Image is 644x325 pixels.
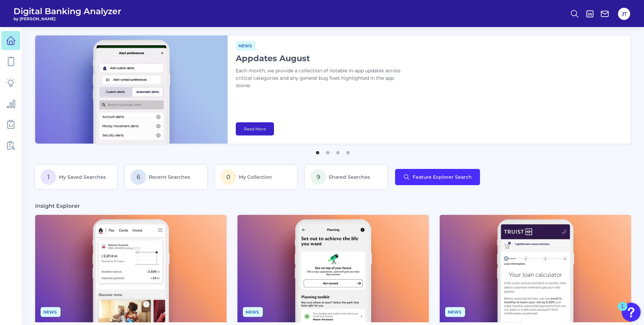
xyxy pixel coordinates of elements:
span: 0 [221,169,236,185]
span: News [445,307,465,317]
span: My Collection [239,174,272,180]
button: 1 [314,148,321,154]
span: Feature Explorer Search [413,174,472,180]
p: Each month, we provide a collection of notable in-app updates across critical categories and any ... [236,67,405,90]
img: News - Phone.png [35,215,227,322]
span: Digital Banking Analyzer [14,6,121,16]
a: 0My Collection [215,165,297,189]
a: News [41,308,61,315]
button: Open Resource Center, 1 new notification [622,303,641,322]
a: Read More [236,122,274,135]
a: News [236,42,256,49]
span: Shared Searches [329,174,370,180]
button: Feature Explorer Search [395,169,480,185]
img: bannerImg [35,35,228,144]
span: My Saved Searches [59,174,106,180]
button: 4 [345,148,351,154]
img: News - Phone (3).png [440,215,631,322]
span: News [236,41,256,51]
a: News [243,308,263,315]
span: 9 [310,169,326,185]
span: 1 [41,169,56,185]
span: Recent Searches [149,174,190,180]
span: by [PERSON_NAME] [14,16,121,21]
a: 1My Saved Searches [35,165,117,189]
img: News - Phone (4).png [237,215,429,322]
a: 9Shared Searches [305,165,387,189]
button: JT [618,8,630,20]
h3: Insight Explorer [35,202,80,209]
button: 3 [335,148,341,154]
div: 1 [621,306,624,315]
span: News [243,307,263,317]
a: 6Recent Searches [125,165,207,189]
a: News [445,308,465,315]
span: News [41,307,61,317]
span: 6 [131,169,146,185]
h1: Appdates August [236,53,405,63]
button: 2 [324,148,331,154]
